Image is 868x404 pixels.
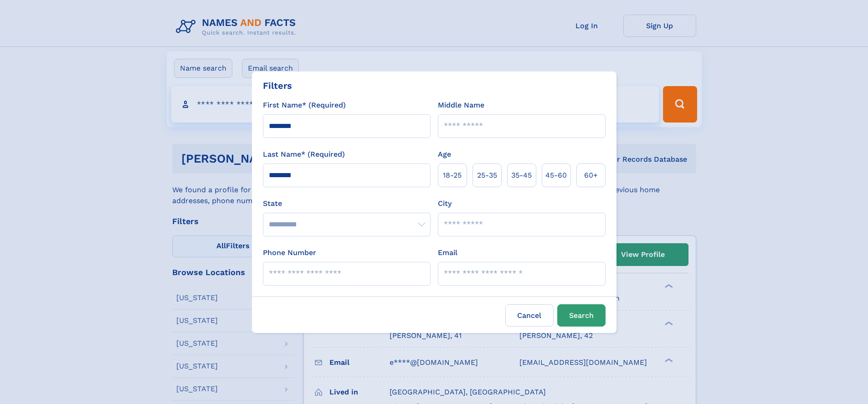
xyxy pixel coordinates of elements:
[443,170,462,181] span: 18‑25
[584,170,598,181] span: 60+
[511,170,532,181] span: 35‑45
[263,79,292,92] div: Filters
[263,149,345,160] label: Last Name* (Required)
[438,100,484,111] label: Middle Name
[438,198,452,209] label: City
[438,149,451,160] label: Age
[557,304,606,327] button: Search
[263,247,316,258] label: Phone Number
[545,170,567,181] span: 45‑60
[263,198,431,209] label: State
[505,304,554,327] label: Cancel
[477,170,497,181] span: 25‑35
[263,100,346,111] label: First Name* (Required)
[438,247,457,258] label: Email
